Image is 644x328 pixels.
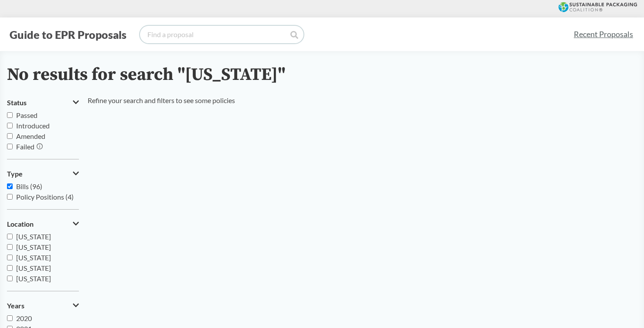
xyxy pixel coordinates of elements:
[16,182,42,190] span: Bills (96)
[7,298,79,313] button: Years
[7,194,13,200] input: Policy Positions (4)
[16,253,51,262] span: [US_STATE]
[16,111,37,119] span: Passed
[7,315,13,321] input: 2020
[16,193,74,201] span: Policy Positions (4)
[7,99,27,107] span: Status
[140,26,303,43] input: Find a proposal
[16,232,51,241] span: [US_STATE]
[570,24,637,44] a: Recent Proposals
[7,265,13,271] input: [US_STATE]
[7,183,13,189] input: Bills (96)
[7,276,13,281] input: [US_STATE]
[7,302,24,310] span: Years
[16,132,45,140] span: Amended
[16,142,34,151] span: Failed
[7,65,286,85] h2: No results for search "[US_STATE]"
[7,217,79,231] button: Location
[7,112,13,118] input: Passed
[7,234,13,239] input: [US_STATE]
[16,274,51,283] span: [US_STATE]
[7,220,34,228] span: Location
[16,243,51,251] span: [US_STATE]
[7,28,129,41] button: Guide to EPR Proposals
[16,314,32,322] span: 2020
[7,255,13,260] input: [US_STATE]
[7,170,23,178] span: Type
[16,121,50,130] span: Introduced
[7,144,13,149] input: Failed
[7,166,79,181] button: Type
[7,95,79,110] button: Status
[7,244,13,250] input: [US_STATE]
[7,133,13,139] input: Amended
[16,264,51,272] span: [US_STATE]
[7,123,13,128] input: Introduced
